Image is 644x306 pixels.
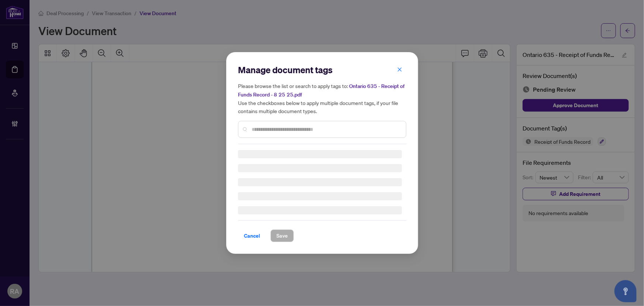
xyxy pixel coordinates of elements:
span: close [397,67,402,72]
button: Cancel [238,229,266,242]
h2: Manage document tags [238,64,406,76]
button: Open asap [614,280,637,302]
button: Save [271,229,294,242]
span: Ontario 635 - Receipt of Funds Record - 8 25 25.pdf [238,83,404,98]
span: Cancel [244,230,260,242]
h5: Please browse the list or search to apply tags to: Use the checkboxes below to apply multiple doc... [238,82,406,115]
